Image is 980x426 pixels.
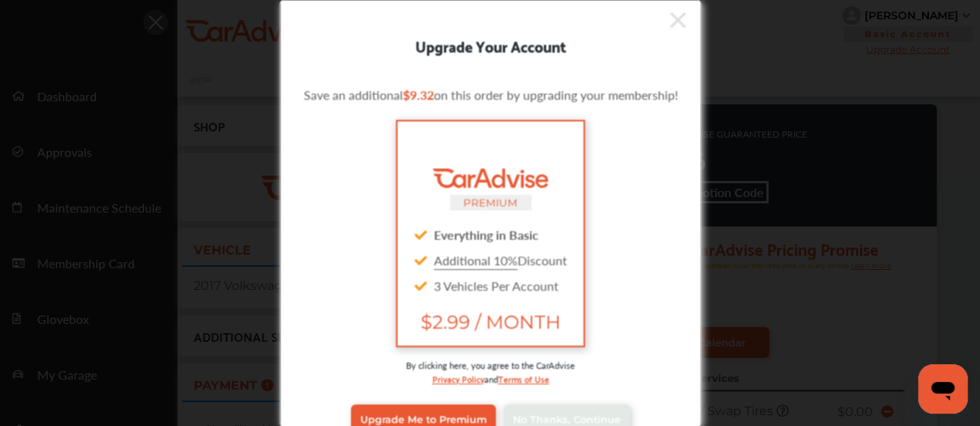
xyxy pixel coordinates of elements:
strong: Everything in Basic [434,226,538,244]
a: Terms of Use [497,371,548,386]
span: Discount [434,251,567,269]
small: PREMIUM [463,196,518,209]
span: $2.99 / MONTH [409,311,570,333]
span: No Thanks, Continue [512,414,620,426]
div: 3 Vehicles Per Account [409,273,570,298]
u: Additional 10% [434,251,518,269]
iframe: Button to launch messaging window [918,364,968,414]
p: Save an additional on this order by upgrading your membership! [303,86,677,104]
span: $9.32 [402,86,433,104]
span: Upgrade Me to Premium [360,414,487,426]
div: By clicking here, you agree to the CarAdvise and [303,359,677,401]
a: Privacy Policy [432,371,483,386]
div: Upgrade Your Account [280,33,700,58]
